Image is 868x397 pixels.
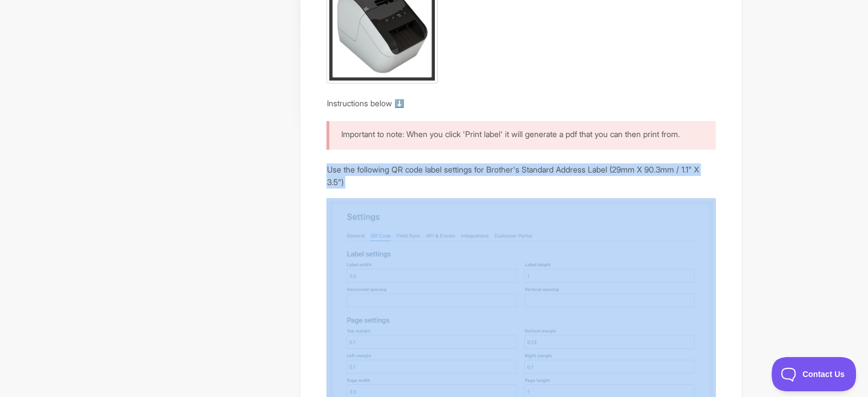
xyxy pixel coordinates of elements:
[772,357,857,391] iframe: Toggle Customer Support
[341,128,701,141] p: Important to note: When you click 'Print label' it will generate a pdf that you can then print from.
[326,163,715,188] p: Use the following QR code label settings for Brother's Standard Address Label (29mm X 90.3mm / 1....
[326,97,715,110] p: Instructions below ⬇️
